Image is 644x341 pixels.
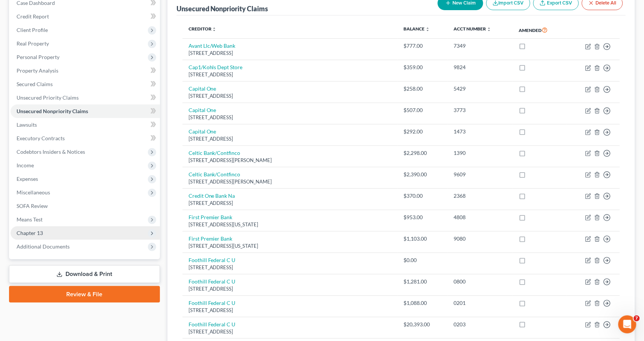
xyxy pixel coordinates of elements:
a: Balance unfold_more [403,26,430,32]
a: Unsecured Nonpriority Claims [11,105,160,118]
a: Foothill Federal C U [189,300,236,306]
div: 9609 [454,171,507,178]
a: Acct Number unfold_more [454,26,492,32]
div: $0.00 [403,256,442,264]
div: $359.00 [403,64,442,71]
span: Secured Claims [17,81,53,87]
div: [STREET_ADDRESS] [189,114,391,121]
a: Foothill Federal C U [189,257,236,263]
div: 9824 [454,64,507,71]
div: $2,298.00 [403,149,442,157]
div: $507.00 [403,106,442,114]
div: [STREET_ADDRESS][US_STATE] [189,242,391,250]
span: SOFA Review [17,203,48,209]
a: Foothill Federal C U [189,278,236,285]
span: Income [17,162,34,168]
div: [STREET_ADDRESS] [189,264,391,271]
div: $953.00 [403,214,442,221]
i: unfold_more [212,27,217,32]
span: Additional Documents [17,243,70,250]
div: 2368 [454,192,507,200]
div: 7349 [454,42,507,50]
div: 0201 [454,299,507,307]
a: Cap1/Kohls Dept Store [189,64,243,70]
div: [STREET_ADDRESS] [189,71,391,78]
a: SOFA Review [11,199,160,213]
div: 9080 [454,235,507,242]
div: 1390 [454,149,507,157]
div: $1,088.00 [403,299,442,307]
div: [STREET_ADDRESS] [189,307,391,314]
div: [STREET_ADDRESS] [189,200,391,207]
i: unfold_more [425,27,430,32]
a: Secured Claims [11,77,160,91]
span: Executory Contracts [17,135,65,141]
span: Miscellaneous [17,189,50,196]
a: Foothill Federal C U [189,321,236,327]
span: Client Profile [17,27,48,33]
span: Lawsuits [17,121,37,128]
div: [STREET_ADDRESS][PERSON_NAME] [189,157,391,164]
a: Executory Contracts [11,132,160,145]
a: Lawsuits [11,118,160,132]
span: Real Property [17,40,49,47]
div: Unsecured Nonpriority Claims [177,4,268,13]
a: Capital One [189,85,216,92]
div: $20,393.00 [403,321,442,328]
div: $2,390.00 [403,171,442,178]
span: Personal Property [17,54,59,60]
span: Unsecured Nonpriority Claims [17,108,88,114]
div: 1473 [454,128,507,135]
div: [STREET_ADDRESS] [189,50,391,57]
div: [STREET_ADDRESS] [189,285,391,293]
span: Property Analysis [17,67,58,74]
div: [STREET_ADDRESS][US_STATE] [189,221,391,228]
a: Credit Report [11,10,160,23]
span: Credit Report [17,13,49,20]
span: Codebtors Insiders & Notices [17,149,85,155]
a: Celtic Bank/Contfinco [189,150,241,156]
i: unfold_more [487,27,492,32]
div: 0203 [454,321,507,328]
div: $777.00 [403,42,442,50]
a: Credit One Bank Na [189,192,235,199]
span: Expenses [17,176,38,182]
a: Property Analysis [11,64,160,77]
span: Chapter 13 [17,230,43,236]
div: [STREET_ADDRESS] [189,328,391,335]
div: $292.00 [403,128,442,135]
a: Unsecured Priority Claims [11,91,160,105]
div: $1,281.00 [403,278,442,285]
div: $370.00 [403,192,442,200]
div: [STREET_ADDRESS][PERSON_NAME] [189,178,391,185]
div: 5429 [454,85,507,92]
a: First Premier Bank [189,235,233,242]
div: [STREET_ADDRESS] [189,92,391,100]
a: Capital One [189,107,216,113]
span: Means Test [17,216,43,223]
iframe: Intercom live chat [618,315,636,333]
div: 4808 [454,214,507,221]
div: $1,103.00 [403,235,442,242]
span: 7 [634,315,640,321]
a: Avant Llc/Web Bank [189,42,236,49]
a: Creditor unfold_more [189,26,217,32]
span: Unsecured Priority Claims [17,94,79,101]
div: $258.00 [403,85,442,92]
a: Download & Print [9,265,160,283]
a: Capital One [189,128,216,135]
a: Celtic Bank/Contfinco [189,171,241,177]
th: Amended [513,21,567,39]
div: 3773 [454,106,507,114]
div: 0800 [454,278,507,285]
a: First Premier Bank [189,214,233,220]
div: [STREET_ADDRESS] [189,135,391,142]
a: Review & File [9,286,160,303]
